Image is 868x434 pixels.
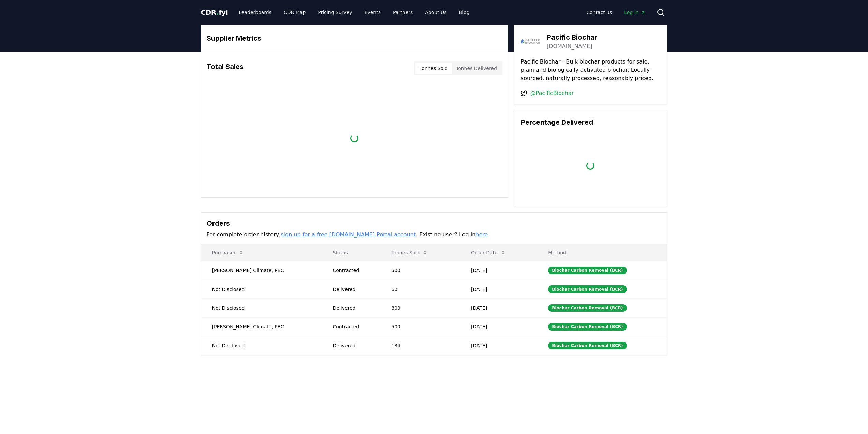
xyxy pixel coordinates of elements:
td: [DATE] [460,336,537,355]
div: Biochar Carbon Removal (BCR) [548,285,627,293]
nav: Main [233,6,475,18]
h3: Total Sales [207,61,244,75]
td: Not Disclosed [201,280,322,298]
button: Tonnes Sold [386,246,433,260]
span: . [216,8,219,16]
p: Status [327,249,375,256]
td: [DATE] [460,317,537,336]
a: here [475,231,488,238]
a: Contact us [581,6,617,18]
a: Pricing Survey [312,6,357,18]
p: Method [543,249,661,256]
div: Delivered [333,342,375,349]
td: 800 [380,298,460,317]
h3: Percentage Delivered [521,117,660,127]
h3: Pacific Biochar [547,32,597,42]
a: [DOMAIN_NAME] [547,42,592,51]
span: Log in [624,9,645,16]
button: Tonnes Sold [415,63,452,74]
div: loading [586,162,594,170]
a: CDR Map [278,6,311,18]
div: loading [350,134,358,142]
div: Biochar Carbon Removal (BCR) [548,323,627,331]
a: sign up for a free [DOMAIN_NAME] Portal account [281,231,416,238]
button: Order Date [466,246,511,260]
td: [PERSON_NAME] Climate, PBC [201,261,322,280]
a: Leaderboards [233,6,277,18]
div: Delivered [333,286,375,293]
h3: Supplier Metrics [207,33,502,43]
img: Pacific Biochar-logo [521,32,540,51]
nav: Main [581,6,651,18]
div: Contracted [333,323,375,330]
td: [DATE] [460,261,537,280]
h3: Orders [207,218,662,228]
td: 134 [380,336,460,355]
a: Blog [454,6,475,18]
td: [DATE] [460,298,537,317]
p: Pacific Biochar - Bulk biochar products for sale, plain and biologically activated biochar. Local... [521,58,660,82]
td: 500 [380,317,460,336]
td: Not Disclosed [201,298,322,317]
a: Partners [387,6,418,18]
div: Delivered [333,305,375,311]
div: Biochar Carbon Removal (BCR) [548,267,627,274]
td: 500 [380,261,460,280]
a: Log in [619,6,651,18]
span: CDR fyi [201,8,228,16]
div: Biochar Carbon Removal (BCR) [548,342,627,349]
a: Events [359,6,386,18]
td: [PERSON_NAME] Climate, PBC [201,317,322,336]
a: @PacificBiochar [530,89,574,97]
td: Not Disclosed [201,336,322,355]
a: CDR.fyi [201,8,228,17]
p: For complete order history, . Existing user? Log in . [207,230,662,239]
button: Purchaser [207,246,249,260]
td: [DATE] [460,280,537,298]
button: Tonnes Delivered [452,63,501,74]
a: About Us [420,6,452,18]
div: Contracted [333,267,375,274]
div: Biochar Carbon Removal (BCR) [548,304,627,312]
td: 60 [380,280,460,298]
